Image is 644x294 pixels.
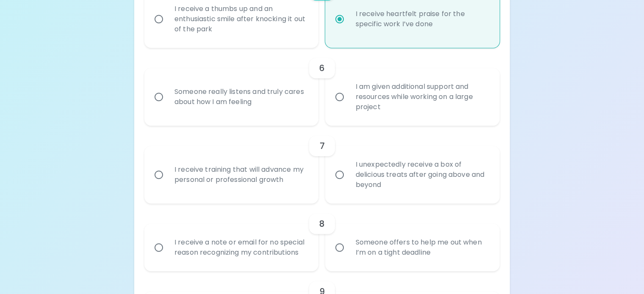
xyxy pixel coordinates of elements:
h6: 8 [319,217,325,231]
div: choice-group-check [144,203,500,271]
div: I unexpectedly receive a box of delicious treats after going above and beyond [348,149,495,200]
div: Someone really listens and truly cares about how I am feeling [168,77,314,117]
div: choice-group-check [144,48,500,126]
div: choice-group-check [144,126,500,203]
h6: 7 [319,139,324,153]
div: I receive training that will advance my personal or professional growth [168,154,314,195]
div: Someone offers to help me out when I’m on a tight deadline [348,227,495,268]
div: I am given additional support and resources while working on a large project [348,71,495,122]
div: I receive a note or email for no special reason recognizing my contributions [168,227,314,268]
h6: 6 [319,61,325,75]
